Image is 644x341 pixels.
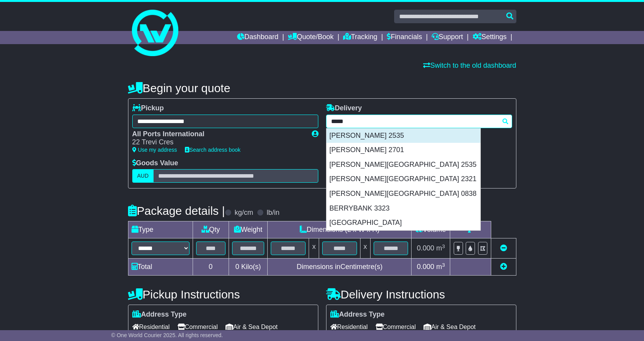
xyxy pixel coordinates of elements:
div: [PERSON_NAME][GEOGRAPHIC_DATA] 0838 [326,187,480,201]
div: [PERSON_NAME] 2701 [326,143,480,158]
a: Use my address [132,147,177,153]
label: lb/in [266,209,279,217]
span: 0.000 [417,263,434,271]
td: Dimensions in Centimetre(s) [268,259,412,276]
label: Delivery [326,104,362,113]
span: Air & Sea Depot [225,321,278,333]
div: All Ports International [132,130,304,139]
a: Dashboard [237,31,278,44]
h4: Delivery Instructions [326,288,516,301]
td: Kilo(s) [229,259,268,276]
div: [PERSON_NAME] 2535 [326,129,480,143]
a: Quote/Book [288,31,333,44]
typeahead: Please provide city [326,115,512,128]
label: AUD [132,169,154,183]
a: Switch to the old dashboard [423,62,516,69]
td: Type [128,221,193,238]
td: x [309,238,319,259]
div: 22 Trevi Cres [132,138,304,147]
td: Dimensions (L x W x H) [268,221,412,238]
span: m [436,244,445,252]
h4: Begin your quote [128,82,516,94]
sup: 3 [442,262,445,268]
span: 0 [235,263,239,271]
span: © One World Courier 2025. All rights reserved. [111,332,223,338]
span: 0.000 [417,244,434,252]
label: Goods Value [132,159,178,168]
div: [GEOGRAPHIC_DATA] [326,216,480,230]
a: Search address book [185,147,241,153]
a: Support [432,31,463,44]
span: Air & Sea Depot [424,321,476,333]
td: x [360,238,370,259]
label: Address Type [132,310,187,319]
span: Residential [330,321,368,333]
div: [PERSON_NAME][GEOGRAPHIC_DATA] 2321 [326,172,480,187]
a: Remove this item [500,244,507,252]
h4: Pickup Instructions [128,288,318,301]
label: kg/cm [234,209,253,217]
a: Settings [473,31,507,44]
span: Residential [132,321,170,333]
td: Weight [229,221,268,238]
td: Qty [193,221,229,238]
td: Total [128,259,193,276]
span: Commercial [376,321,416,333]
a: Tracking [343,31,377,44]
span: m [436,263,445,271]
div: BERRYBANK 3323 [326,201,480,216]
sup: 3 [442,243,445,249]
h4: Package details | [128,204,225,217]
a: Financials [387,31,422,44]
td: 0 [193,259,229,276]
label: Address Type [330,310,385,319]
div: [PERSON_NAME][GEOGRAPHIC_DATA] 2535 [326,158,480,172]
a: Add new item [500,263,507,271]
label: Pickup [132,104,164,113]
span: Commercial [178,321,218,333]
